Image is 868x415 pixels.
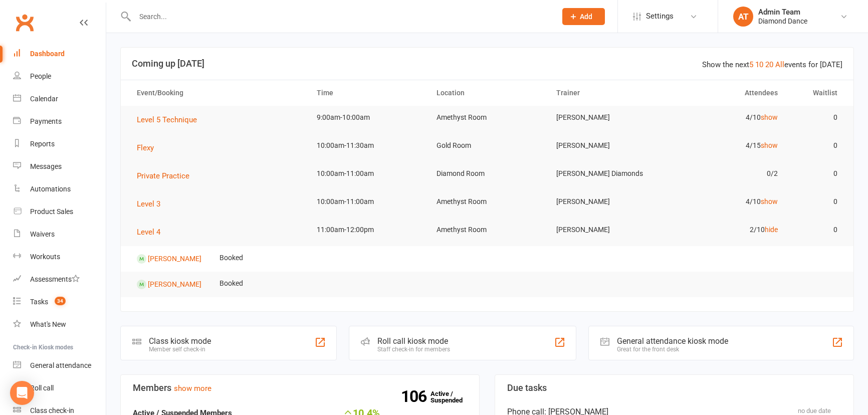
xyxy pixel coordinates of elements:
div: Class kiosk mode [149,336,211,346]
th: Trainer [547,80,667,106]
a: show [761,113,778,121]
a: Messages [13,155,106,178]
div: Great for the front desk [617,346,728,353]
td: 9:00am-10:00am [308,106,427,129]
td: 10:00am-11:00am [308,162,427,185]
div: AT [733,7,753,27]
th: Time [308,80,427,106]
div: Staff check-in for members [377,346,450,353]
a: Automations [13,178,106,200]
span: Settings [646,5,674,28]
a: What's New [13,313,106,336]
td: Amethyst Room [427,218,547,242]
a: 10 [755,60,763,69]
a: 5 [749,60,753,69]
td: 0 [787,106,847,129]
th: Waitlist [787,80,847,106]
a: 20 [765,60,773,69]
td: 4/10 [667,190,787,214]
td: 10:00am-11:00am [308,190,427,214]
a: Roll call [13,377,106,399]
div: Waivers [30,230,55,238]
div: Automations [30,185,71,193]
div: Class check-in [30,406,74,414]
div: Calendar [30,95,58,103]
button: Private Practice [137,170,196,182]
div: General attendance kiosk mode [617,336,728,346]
div: Assessments [30,275,80,283]
div: Reports [30,140,55,148]
td: 0 [787,190,847,214]
div: Workouts [30,253,60,261]
h3: Members [133,383,467,393]
td: Booked [210,246,252,270]
a: All [775,60,784,69]
a: Calendar [13,88,106,110]
td: Amethyst Room [427,106,547,129]
a: Dashboard [13,43,106,65]
div: What's New [30,320,66,328]
div: Messages [30,162,62,170]
td: 4/15 [667,134,787,157]
div: Diamond Dance [758,17,807,26]
div: Roll call [30,384,54,392]
button: Add [562,8,605,25]
div: Tasks [30,298,48,306]
div: Open Intercom Messenger [10,381,34,405]
h3: Due tasks [507,383,841,393]
td: 2/10 [667,218,787,242]
td: Booked [210,272,252,295]
td: [PERSON_NAME] [547,218,667,242]
span: 34 [55,297,66,305]
div: Payments [30,117,62,125]
span: Private Practice [137,171,189,180]
th: Attendees [667,80,787,106]
div: Product Sales [30,207,73,216]
div: Show the next events for [DATE] [702,59,842,71]
a: hide [765,226,778,234]
td: 0 [787,162,847,185]
a: show [761,141,778,149]
div: Member self check-in [149,346,211,353]
td: 0/2 [667,162,787,185]
td: Amethyst Room [427,190,547,214]
a: [PERSON_NAME] [148,280,201,288]
a: Clubworx [12,10,37,35]
button: Level 3 [137,198,167,210]
span: Level 5 Technique [137,115,197,124]
span: Add [580,13,592,21]
a: Payments [13,110,106,133]
div: Admin Team [758,8,807,17]
a: 106Active / Suspended [430,383,475,411]
span: Level 4 [137,228,160,237]
td: Diamond Room [427,162,547,185]
a: People [13,65,106,88]
th: Event/Booking [128,80,308,106]
button: Level 5 Technique [137,114,204,126]
a: show more [174,384,211,393]
h3: Coming up [DATE] [132,59,842,69]
td: Gold Room [427,134,547,157]
a: Workouts [13,246,106,268]
th: Location [427,80,547,106]
a: Assessments [13,268,106,291]
div: Roll call kiosk mode [377,336,450,346]
a: show [761,197,778,205]
span: Level 3 [137,199,160,209]
div: General attendance [30,361,91,369]
button: Flexy [137,142,161,154]
span: Flexy [137,143,154,152]
td: 0 [787,218,847,242]
button: Level 4 [137,226,167,238]
td: 10:00am-11:30am [308,134,427,157]
div: People [30,72,51,80]
a: General attendance kiosk mode [13,354,106,377]
strong: 106 [401,389,430,404]
input: Search... [132,10,549,24]
td: [PERSON_NAME] [547,106,667,129]
a: [PERSON_NAME] [148,255,201,263]
td: [PERSON_NAME] Diamonds [547,162,667,185]
a: Tasks 34 [13,291,106,313]
div: Dashboard [30,50,65,58]
td: [PERSON_NAME] [547,190,667,214]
